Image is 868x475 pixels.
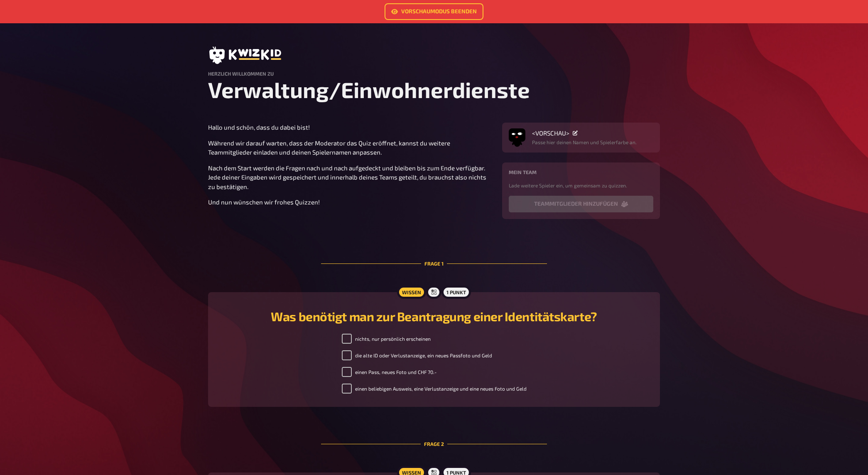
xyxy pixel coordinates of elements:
[397,285,426,299] div: Wissen
[509,196,653,212] button: Teammitglieder hinzufügen
[342,384,527,394] label: einen beliebigen Ausweis, eine Verlustanzeige und eine neues Foto und Geld
[321,420,547,468] div: Frage 2
[208,163,492,192] p: Nach dem Start werden die Fragen nach und nach aufgedeckt und bleiben bis zum Ende verfügbar. Jed...
[509,169,653,175] h4: Mein Team
[208,76,660,103] h1: Verwaltung/Einwohnerdienste
[321,240,547,287] div: Frage 1
[532,138,637,146] p: Passe hier deinen Namen und Spielerfarbe an.
[509,127,525,143] img: Avatar
[441,285,471,299] div: 1 Punkt
[342,350,492,360] label: die alte ID oder Verlustanzeige, ein neues Passfoto und Geld
[208,138,492,157] p: Während wir darauf warten, dass der Moderator das Quiz eröffnet, kannst du weitere Teammitglieder...
[509,129,525,146] button: Avatar
[208,123,492,132] p: Hallo und schön, dass du dabei bist!
[208,71,660,76] h4: Herzlich Willkommen zu
[532,129,569,137] span: <VORSCHAU>
[342,367,436,377] label: einen Pass, neues Foto und CHF 70.-
[218,309,650,324] h2: Was benötigt man zur Beantragung einer Identitätskarte?
[509,182,653,189] p: Lade weitere Spieler ein, um gemeinsam zu quizzen.
[385,3,483,20] a: Vorschaumodus beenden
[208,197,492,207] p: Und nun wünschen wir frohes Quizzen!
[342,334,431,344] label: nichts, nur persönlich erscheinen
